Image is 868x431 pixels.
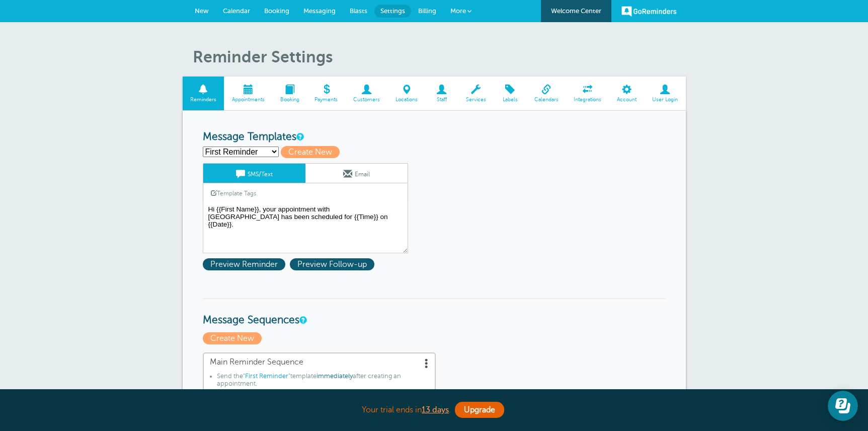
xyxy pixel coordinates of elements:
span: Preview Reminder [203,258,285,270]
span: immediately [317,373,353,380]
a: Message Sequences allow you to setup multiple reminder schedules that can use different Message T... [299,317,305,323]
a: Account [609,77,645,110]
span: Blasts [350,7,367,15]
a: Template Tags [203,183,264,203]
span: User Login [650,97,681,103]
span: Messaging [303,7,336,15]
span: Appointments [229,97,267,103]
a: Customers [346,77,388,110]
a: Create New [281,148,344,157]
span: Reminders [188,97,219,103]
a: Locations [388,77,426,110]
span: Customers [351,97,383,103]
a: Booking [272,77,307,110]
a: Calendars [526,77,566,110]
textarea: Hi {{First Name}}, your appointment with [GEOGRAPHIC_DATA] has been scheduled for {{Time}} on {{D... [203,203,408,253]
a: Integrations [566,77,609,110]
a: Main Reminder Sequence Send the"First Reminder"templateimmediatelyafter creating an appointment.S... [203,352,436,418]
span: More [450,7,466,15]
span: Integrations [571,97,604,103]
a: 13 days [422,405,449,414]
div: Your trial ends in . [183,399,686,421]
span: Locations [393,97,421,103]
span: Create New [203,332,262,344]
a: SMS/Text [203,164,305,183]
a: This is the wording for your reminder and follow-up messages. You can create multiple templates i... [296,133,302,140]
span: Payments [312,97,341,103]
span: Booking [264,7,289,15]
span: Services [463,97,489,103]
span: "First Reminder" [243,373,290,380]
span: Labels [499,97,521,103]
span: Booking [277,97,302,103]
span: Account [614,97,640,103]
span: Staff [430,97,453,103]
a: Labels [494,77,526,110]
a: Upgrade [455,402,504,418]
span: New [195,7,209,15]
a: Preview Reminder [203,260,290,269]
h3: Message Sequences [203,298,666,327]
span: Billing [418,7,436,15]
h1: Reminder Settings [193,47,686,66]
a: Preview Follow-up [290,260,377,269]
a: Email [305,164,408,183]
a: User Login [645,77,686,110]
span: Calendar [223,7,250,15]
a: Services [458,77,494,110]
iframe: Resource center [828,391,858,421]
span: Preview Follow-up [290,258,374,270]
span: Create New [281,146,340,158]
a: Payments [307,77,346,110]
li: Send the template after creating an appointment. [217,373,429,391]
a: Appointments [224,77,272,110]
a: Create New [203,334,264,343]
a: Staff [425,77,458,110]
span: Calendars [531,97,561,103]
span: Main Reminder Sequence [210,357,429,367]
h3: Message Templates [203,131,666,143]
a: Settings [374,5,411,18]
span: Settings [380,7,405,15]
